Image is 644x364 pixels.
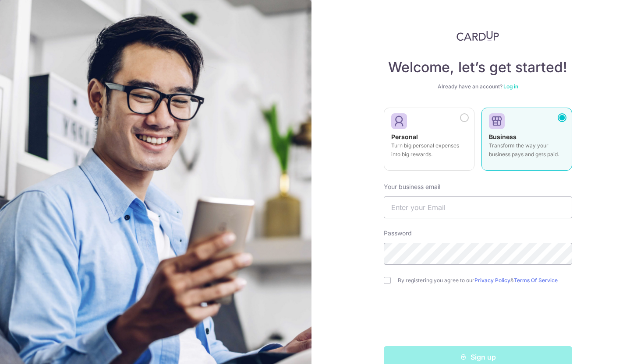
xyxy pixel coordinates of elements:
img: CardUp Logo [456,31,499,41]
label: Password [384,229,412,238]
h4: Welcome, let’s get started! [384,59,572,76]
strong: Personal [391,133,418,140]
a: Business Transform the way your business pays and gets paid. [481,108,572,176]
a: Privacy Policy [474,277,510,283]
p: Transform the way your business pays and gets paid. [489,141,565,159]
a: Personal Turn big personal expenses into big rewards. [384,108,474,176]
a: Log in [503,83,518,90]
iframe: reCAPTCHA [411,301,545,336]
strong: Business [489,133,517,140]
label: Your business email [384,182,440,191]
label: By registering you agree to our & [398,277,572,284]
div: Already have an account? [384,83,572,90]
p: Turn big personal expenses into big rewards. [391,141,467,159]
input: Enter your Email [384,196,572,218]
a: Terms Of Service [514,277,558,283]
